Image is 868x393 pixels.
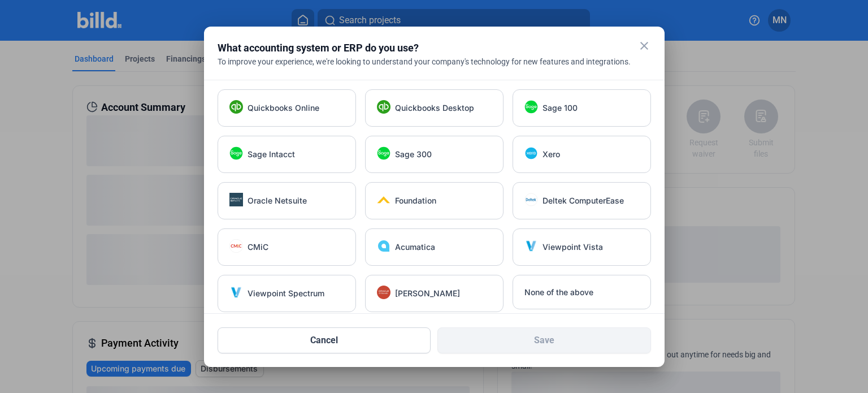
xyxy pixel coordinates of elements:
span: Viewpoint Vista [542,241,603,253]
mat-icon: close [637,39,651,53]
span: Quickbooks Desktop [395,102,474,114]
span: [PERSON_NAME] [395,288,460,299]
div: What accounting system or ERP do you use? [218,40,623,56]
span: Xero [542,149,560,160]
span: None of the above [524,287,593,298]
span: Sage 300 [395,149,432,160]
span: Sage 100 [542,102,578,114]
button: Save [437,327,651,353]
span: Acumatica [395,241,435,253]
button: Cancel [218,327,431,353]
span: Oracle Netsuite [248,195,307,206]
span: Sage Intacct [248,149,295,160]
span: Viewpoint Spectrum [248,288,324,299]
span: CMiC [248,241,268,253]
span: Quickbooks Online [248,102,319,114]
span: Deltek ComputerEase [542,195,624,206]
div: To improve your experience, we're looking to understand your company's technology for new feature... [218,56,651,67]
span: Foundation [395,195,436,206]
